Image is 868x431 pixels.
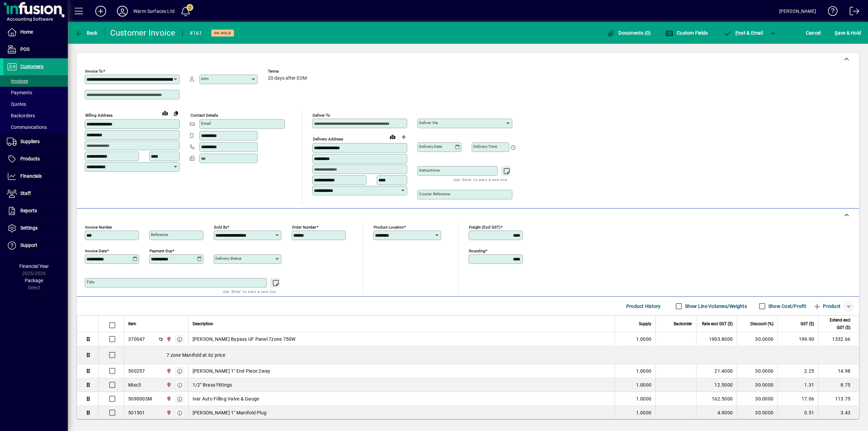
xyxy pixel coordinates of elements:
[636,368,652,374] span: 1.0000
[639,320,651,328] span: Supply
[268,69,309,74] span: Terms
[90,5,112,17] button: Add
[20,46,29,52] span: POS
[193,320,213,328] span: Description
[151,232,168,237] mat-label: Reference
[7,124,47,130] span: Communications
[133,6,175,17] div: Warm Surfaces Ltd
[193,409,267,416] span: [PERSON_NAME] 1" Manifold Plug
[419,168,440,173] mat-label: Instructions
[823,316,850,331] span: Extend excl GST ($)
[201,121,211,126] mat-label: Email
[128,409,145,416] div: 501501
[215,256,241,261] mat-label: Delivery status
[20,29,33,35] span: Home
[665,30,708,36] span: Custom Fields
[292,225,316,230] mat-label: Order number
[193,381,232,388] span: 1/2" Brass fittings
[85,225,112,230] mat-label: Invoice number
[777,378,818,392] td: 1.31
[110,27,176,38] div: Customer Invoice
[7,113,35,118] span: Backorders
[193,368,271,374] span: [PERSON_NAME] 1" End Piece 2way
[150,249,172,253] mat-label: Payment due
[3,110,68,121] a: Backorders
[73,27,99,39] button: Back
[3,202,68,219] a: Reports
[7,78,28,84] span: Invoices
[737,378,777,392] td: 30.0000
[85,69,103,74] mat-label: Invoice To
[624,300,664,312] button: Product History
[750,320,773,328] span: Discount (%)
[777,392,818,406] td: 17.06
[701,336,733,342] div: 1903.8000
[124,346,859,364] div: 7 zone Manifold at 6z price
[20,208,37,213] span: Reports
[164,381,172,389] span: Pukekohe
[164,395,172,403] span: Pukekohe
[801,320,814,328] span: GST ($)
[835,27,861,38] span: ave & Hold
[214,31,231,35] span: On hold
[387,131,398,142] a: View on map
[469,225,500,230] mat-label: Freight (excl GST)
[777,406,818,420] td: 0.51
[3,75,68,87] a: Invoices
[86,280,94,285] mat-label: Title
[3,151,68,168] a: Products
[605,27,653,39] button: Documents (0)
[626,301,661,312] span: Product History
[701,395,733,402] div: 162.5000
[20,242,37,248] span: Support
[737,392,777,406] td: 30.0000
[190,28,202,39] div: #161
[810,300,844,312] button: Product
[833,27,863,39] button: Save & Hold
[737,364,777,378] td: 30.0000
[636,395,652,402] span: 1.0000
[374,225,404,230] mat-label: Product location
[193,395,259,402] span: Ivar Auto Filling Valve & Gauge
[3,24,68,41] a: Home
[3,185,68,202] a: Staff
[835,30,837,36] span: S
[193,336,296,342] span: [PERSON_NAME] Bypass UF Panel 7zone 750W
[3,168,68,185] a: Financials
[75,30,98,36] span: Back
[636,381,652,388] span: 1.0000
[818,364,859,378] td: 14.98
[25,278,43,283] span: Package
[818,378,859,392] td: 8.75
[454,176,507,183] mat-hint: Use 'Enter' to start a new line
[3,237,68,254] a: Support
[20,191,31,196] span: Staff
[777,364,818,378] td: 2.25
[128,395,152,402] div: 509000SM
[128,320,136,328] span: Item
[3,87,68,98] a: Payments
[164,335,172,343] span: Pukekohe
[701,409,733,416] div: 4.9000
[720,27,766,39] button: Post & Email
[3,41,68,58] a: POS
[68,27,105,39] app-page-header-button: Back
[684,303,747,310] label: Show Line Volumes/Weights
[419,120,438,125] mat-label: Deliver via
[128,368,145,374] div: 500257
[3,133,68,150] a: Suppliers
[7,90,32,95] span: Payments
[164,409,172,416] span: Pukekohe
[171,108,181,119] button: Copy to Delivery address
[674,320,692,328] span: Backorder
[818,332,859,346] td: 1332.66
[20,139,40,144] span: Suppliers
[7,101,26,107] span: Quotes
[804,27,823,39] button: Cancel
[160,107,171,118] a: View on map
[724,30,763,36] span: ost & Email
[813,301,841,312] span: Product
[636,336,652,342] span: 1.0000
[20,173,42,179] span: Financials
[20,156,40,161] span: Products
